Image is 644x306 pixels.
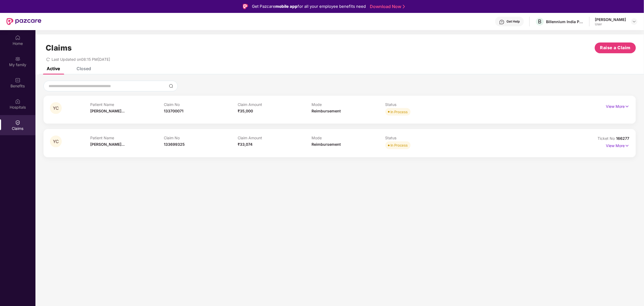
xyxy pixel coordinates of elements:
[238,109,253,113] span: ₹35,000
[507,19,520,24] div: Get Help
[391,109,408,115] div: In Process
[632,19,636,24] img: svg+xml;base64,PHN2ZyBpZD0iRHJvcGRvd24tMzJ4MzIiIHhtbG5zPSJodHRwOi8vd3d3LnczLm9yZy8yMDAwL3N2ZyIgd2...
[625,143,629,149] img: svg+xml;base64,PHN2ZyB4bWxucz0iaHR0cDovL3d3dy53My5vcmcvMjAwMC9zdmciIHdpZHRoPSIxNyIgaGVpZ2h0PSIxNy...
[600,44,631,51] span: Raise a Claim
[164,136,238,140] p: Claim No
[243,4,248,9] img: Logo
[312,109,341,113] span: Reimbursement
[15,99,20,104] img: svg+xml;base64,PHN2ZyBpZD0iSG9zcGl0YWxzIiB4bWxucz0iaHR0cDovL3d3dy53My5vcmcvMjAwMC9zdmciIHdpZHRoPS...
[385,136,459,140] p: Status
[403,4,405,9] img: Stroke
[53,106,59,111] span: YC
[546,19,584,24] div: Billennium India Private Limited
[252,3,366,10] div: Get Pazcare for all your employee benefits need
[15,77,20,83] img: svg+xml;base64,PHN2ZyBpZD0iQmVuZWZpdHMiIHhtbG5zPSJodHRwOi8vd3d3LnczLm9yZy8yMDAwL3N2ZyIgd2lkdGg9Ij...
[595,42,636,53] button: Raise a Claim
[6,18,41,25] img: New Pazcare Logo
[90,142,125,147] span: [PERSON_NAME]...
[238,102,312,107] p: Claim Amount
[616,136,629,141] span: 166277
[46,57,50,62] span: redo
[370,4,403,9] a: Download Now
[53,139,59,144] span: YC
[52,57,110,62] span: Last Updated on 08:15 PM[DATE]
[275,4,298,9] strong: mobile app
[90,109,125,113] span: [PERSON_NAME]...
[312,142,341,147] span: Reimbursement
[595,17,626,22] div: [PERSON_NAME]
[312,136,385,140] p: Mode
[77,66,91,71] div: Closed
[15,120,20,125] img: svg+xml;base64,PHN2ZyBpZD0iQ2xhaW0iIHhtbG5zPSJodHRwOi8vd3d3LnczLm9yZy8yMDAwL3N2ZyIgd2lkdGg9IjIwIi...
[46,43,72,52] h1: Claims
[47,66,60,71] div: Active
[169,84,173,88] img: svg+xml;base64,PHN2ZyBpZD0iU2VhcmNoLTMyeDMyIiB4bWxucz0iaHR0cDovL3d3dy53My5vcmcvMjAwMC9zdmciIHdpZH...
[238,136,312,140] p: Claim Amount
[538,18,542,25] span: B
[499,19,505,25] img: svg+xml;base64,PHN2ZyBpZD0iSGVscC0zMngzMiIgeG1sbnM9Imh0dHA6Ly93d3cudzMub3JnLzIwMDAvc3ZnIiB3aWR0aD...
[90,102,164,107] p: Patient Name
[391,143,408,148] div: In Process
[90,136,164,140] p: Patient Name
[164,109,184,113] span: 133700071
[164,142,185,147] span: 133699325
[598,136,616,141] span: Ticket No
[15,56,20,62] img: svg+xml;base64,PHN2ZyB3aWR0aD0iMjAiIGhlaWdodD0iMjAiIHZpZXdCb3g9IjAgMCAyMCAyMCIgZmlsbD0ibm9uZSIgeG...
[238,142,252,147] span: ₹33,074
[312,102,385,107] p: Mode
[606,102,629,109] p: View More
[606,141,629,149] p: View More
[625,104,629,109] img: svg+xml;base64,PHN2ZyB4bWxucz0iaHR0cDovL3d3dy53My5vcmcvMjAwMC9zdmciIHdpZHRoPSIxNyIgaGVpZ2h0PSIxNy...
[595,22,626,26] div: User
[164,102,238,107] p: Claim No
[15,35,20,40] img: svg+xml;base64,PHN2ZyBpZD0iSG9tZSIgeG1sbnM9Imh0dHA6Ly93d3cudzMub3JnLzIwMDAvc3ZnIiB3aWR0aD0iMjAiIG...
[385,102,459,107] p: Status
